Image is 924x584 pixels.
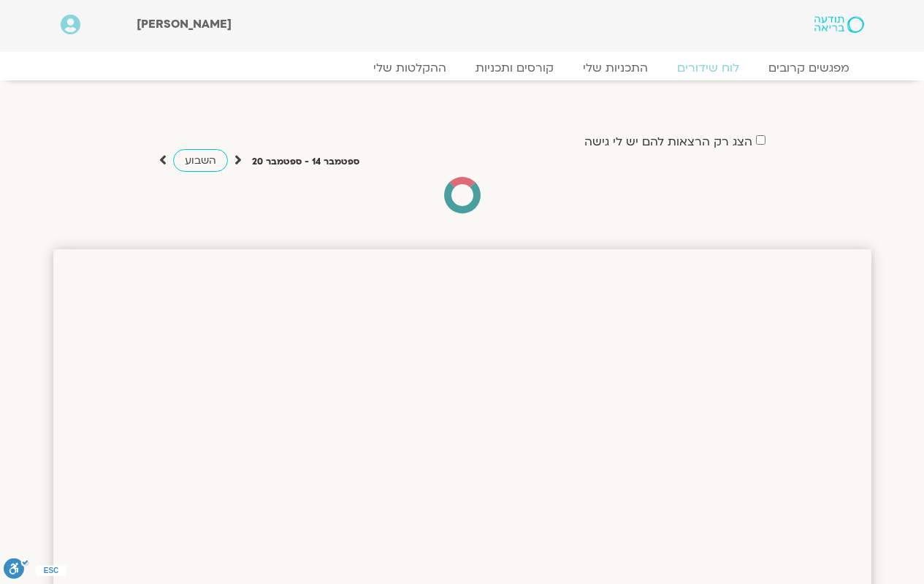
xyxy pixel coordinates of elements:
[568,61,663,75] a: התכניות שלי
[61,61,864,75] nav: Menu
[663,61,754,75] a: לוח שידורים
[173,149,228,172] a: השבוע
[461,61,568,75] a: קורסים ותכניות
[359,61,461,75] a: ההקלטות שלי
[584,135,752,148] label: הצג רק הרצאות להם יש לי גישה
[185,153,216,167] span: השבוע
[754,61,864,75] a: מפגשים קרובים
[252,154,359,170] p: ספטמבר 14 - ספטמבר 20
[137,16,232,32] span: [PERSON_NAME]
